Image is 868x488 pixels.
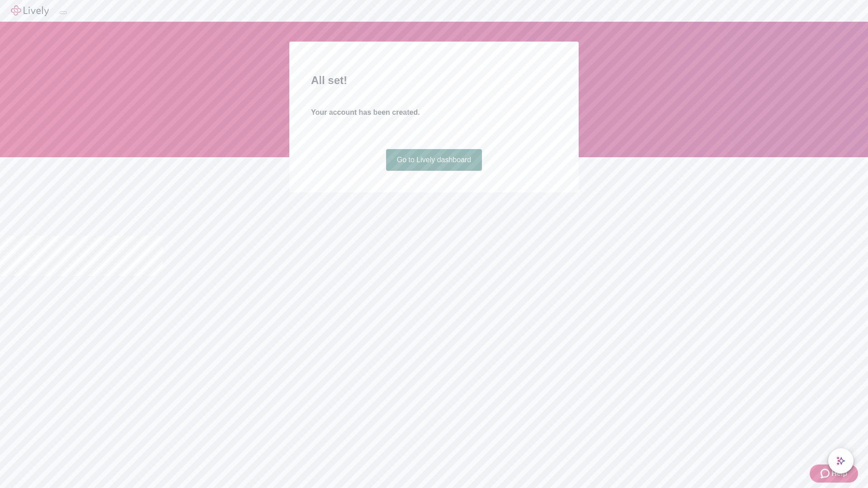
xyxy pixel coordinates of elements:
[60,11,67,14] button: Log out
[311,107,557,118] h4: Your account has been created.
[828,448,854,474] button: chat
[810,465,858,483] button: Zendesk support iconHelp
[386,149,482,171] a: Go to Lively dashboard
[11,5,49,16] img: Lively
[311,72,557,89] h2: All set!
[821,468,831,479] svg: Zendesk support icon
[831,468,847,479] span: Help
[836,456,845,465] svg: Lively AI Assistant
